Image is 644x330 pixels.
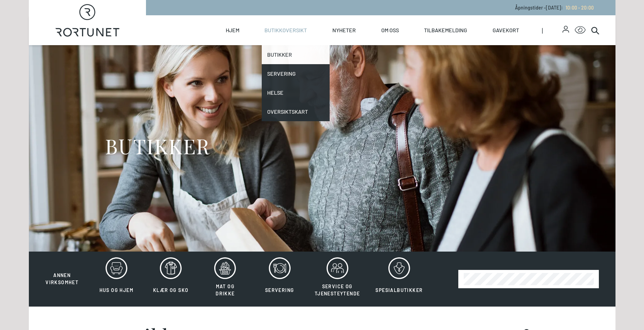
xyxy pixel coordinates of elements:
a: Gavekort [493,15,519,45]
button: Klær og sko [144,257,197,301]
a: Nyheter [332,15,356,45]
a: Tilbakemelding [424,15,467,45]
a: Helse [262,83,330,102]
a: 10:00 - 20:00 [563,5,594,11]
p: Åpningstider - [DATE] : [515,4,594,11]
span: Mat og drikke [216,283,235,296]
a: Om oss [381,15,399,45]
a: Butikker [262,45,330,64]
span: 10:00 - 20:00 [566,5,594,11]
button: Open Accessibility Menu [575,25,586,36]
button: Servering [253,257,306,301]
span: Annen virksomhet [45,272,78,285]
a: Butikkoversikt [264,15,307,45]
a: Oversiktskart [262,102,330,121]
span: | [542,15,563,45]
button: Mat og drikke [199,257,252,301]
button: Service og tjenesteytende [308,257,367,301]
button: Annen virksomhet [36,257,89,286]
span: Service og tjenesteytende [315,283,360,296]
span: Spesialbutikker [375,287,423,293]
span: Hus og hjem [99,287,133,293]
h1: BUTIKKER [105,133,210,159]
button: Hus og hjem [90,257,143,301]
a: Hjem [226,15,239,45]
a: Servering [262,64,330,83]
span: Klær og sko [153,287,188,293]
button: Spesialbutikker [368,257,430,301]
span: Servering [265,287,294,293]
